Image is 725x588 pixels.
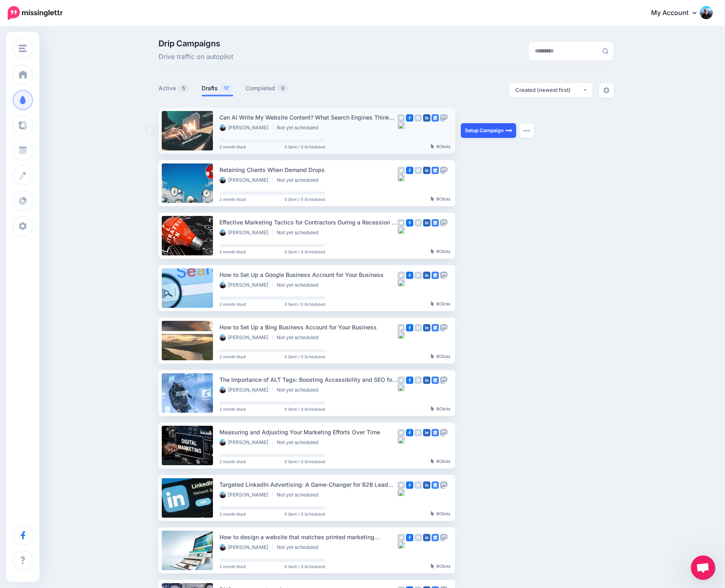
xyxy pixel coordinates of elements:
[423,114,430,122] img: linkedin-square.png
[397,219,405,226] img: twitter-grey-square.png
[406,534,413,541] img: facebook-square.png
[509,83,593,98] button: Created (newest first)
[219,113,397,122] div: Can AI Write My Website Content? What Search Engines Think About That
[436,459,439,464] b: 0
[397,174,405,181] img: bluesky-grey-square.png
[431,512,450,516] div: Clicks
[245,83,289,93] a: Completed0
[432,219,439,226] img: google_business-square.png
[8,6,63,20] img: Missinglettr
[219,512,246,516] span: 2 month blast
[284,407,325,411] span: 0 Sent / 0 Scheduled
[397,489,405,496] img: bluesky-grey-square.png
[178,84,189,92] span: 5
[406,377,413,384] img: facebook-square.png
[277,282,322,288] li: Not yet scheduled
[277,177,322,183] li: Not yet scheduled
[219,145,246,149] span: 2 month blast
[219,282,273,288] li: [PERSON_NAME]
[415,377,422,384] img: instagram-grey-square.png
[423,272,430,279] img: linkedin-square.png
[284,564,325,568] span: 0 Sent / 0 Scheduled
[284,250,325,254] span: 0 Sent / 0 Scheduled
[397,436,405,444] img: bluesky-grey-square.png
[436,354,439,359] b: 0
[432,429,439,436] img: google_business-square.png
[415,167,422,174] img: instagram-grey-square.png
[277,84,289,92] span: 0
[415,429,422,436] img: instagram-grey-square.png
[506,127,512,134] img: arrow-long-right-white.png
[277,439,322,446] li: Not yet scheduled
[431,564,434,568] img: pointer-grey-darker.png
[423,534,430,541] img: linkedin-square.png
[436,301,439,306] b: 0
[415,534,422,541] img: instagram-grey-square.png
[284,460,325,464] span: 0 Sent / 0 Scheduled
[440,219,447,226] img: mastodon-grey-square.png
[219,375,397,384] div: The Importance of ALT Tags: Boosting Accessibility and SEO for Your Website
[431,564,450,569] div: Clicks
[515,86,583,94] div: Created (newest first)
[431,197,450,202] div: Clicks
[431,144,434,149] img: pointer-grey-darker.png
[284,145,325,149] span: 0 Sent / 0 Scheduled
[284,512,325,516] span: 0 Sent / 0 Scheduled
[431,511,434,516] img: pointer-grey-darker.png
[436,144,439,149] b: 0
[436,406,439,411] b: 0
[602,48,608,54] img: search-grey-6.png
[397,384,405,391] img: bluesky-grey-square.png
[431,196,434,201] img: pointer-grey-darker.png
[440,429,447,436] img: mastodon-grey-square.png
[431,301,434,306] img: pointer-grey-darker.png
[432,324,439,331] img: google_business-square.png
[423,167,430,174] img: linkedin-square.png
[219,427,397,437] div: Measuring and Adjusting Your Marketing Efforts Over Time
[219,387,273,393] li: [PERSON_NAME]
[219,218,397,227] div: Effective Marketing Tactics for Contractors During a Recession or Economic Downturn
[432,377,439,384] img: google_business-square.png
[277,492,322,498] li: Not yet scheduled
[397,429,405,436] img: twitter-grey-square.png
[277,387,322,393] li: Not yet scheduled
[691,555,715,580] div: Open chat
[397,226,405,234] img: bluesky-grey-square.png
[431,302,450,307] div: Clicks
[415,219,422,226] img: instagram-grey-square.png
[219,229,273,236] li: [PERSON_NAME]
[432,534,439,541] img: google_business-square.png
[219,322,397,332] div: How to Set Up a Bing Business Account for Your Business
[431,459,450,464] div: Clicks
[436,511,439,516] b: 0
[158,52,233,62] span: Drive traffic on autopilot
[397,481,405,489] img: twitter-grey-square.png
[461,123,516,138] a: Setup Campaign
[277,334,322,341] li: Not yet scheduled
[440,167,447,174] img: mastodon-grey-square.png
[397,122,405,129] img: bluesky-grey-square.png
[423,481,430,489] img: linkedin-square.png
[158,83,189,93] a: Active5
[202,83,233,93] a: Drafts17
[397,167,405,174] img: twitter-grey-square.png
[431,407,450,412] div: Clicks
[431,354,434,359] img: pointer-grey-darker.png
[431,144,450,149] div: Clicks
[406,219,413,226] img: facebook-square.png
[423,377,430,384] img: linkedin-square.png
[406,429,413,436] img: facebook-square.png
[284,355,325,359] span: 0 Sent / 0 Scheduled
[219,407,246,411] span: 2 month blast
[415,324,422,331] img: instagram-grey-square.png
[158,39,233,48] span: Drip Campaigns
[431,354,450,359] div: Clicks
[397,541,405,549] img: bluesky-grey-square.png
[436,564,439,568] b: 0
[440,114,447,122] img: mastodon-grey-square.png
[397,279,405,286] img: bluesky-grey-square.png
[219,460,246,464] span: 2 month blast
[415,272,422,279] img: instagram-grey-square.png
[219,177,273,183] li: [PERSON_NAME]
[219,564,246,568] span: 2 month blast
